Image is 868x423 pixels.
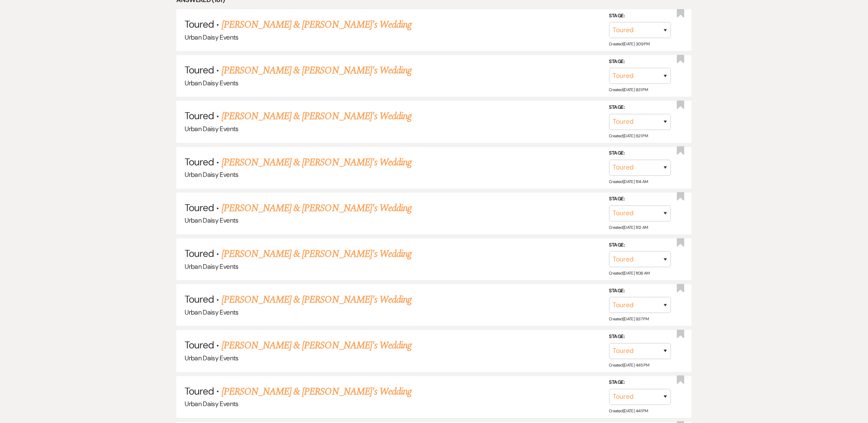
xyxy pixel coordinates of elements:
span: Toured [185,385,214,398]
span: Urban Daisy Events [185,216,238,225]
a: [PERSON_NAME] & [PERSON_NAME]'s Wedding [222,338,412,353]
span: Created: [DATE] 4:45 PM [609,362,649,368]
span: Urban Daisy Events [185,263,238,271]
label: Stage: [609,149,671,158]
span: Urban Daisy Events [185,354,238,363]
span: Toured [185,202,214,214]
span: Created: [DATE] 11:14 AM [609,179,648,185]
a: [PERSON_NAME] & [PERSON_NAME]'s Wedding [222,201,412,216]
label: Stage: [609,12,671,21]
span: Urban Daisy Events [185,33,238,42]
a: [PERSON_NAME] & [PERSON_NAME]'s Wedding [222,155,412,170]
a: [PERSON_NAME] & [PERSON_NAME]'s Wedding [222,385,412,399]
span: Toured [185,64,214,77]
span: Toured [185,18,214,31]
span: Urban Daisy Events [185,308,238,317]
label: Stage: [609,103,671,113]
a: [PERSON_NAME] & [PERSON_NAME]'s Wedding [222,63,412,78]
span: Toured [185,247,214,260]
span: Toured [185,293,214,306]
span: Urban Daisy Events [185,171,238,179]
label: Stage: [609,333,671,342]
label: Stage: [609,287,671,296]
span: Urban Daisy Events [185,125,238,134]
a: [PERSON_NAME] & [PERSON_NAME]'s Wedding [222,293,412,308]
span: Created: [DATE] 4:41 PM [609,409,648,414]
span: Toured [185,110,214,122]
label: Stage: [609,378,671,388]
a: [PERSON_NAME] & [PERSON_NAME]'s Wedding [222,18,412,33]
span: Created: [DATE] 3:09 PM [609,42,650,47]
span: Toured [185,156,214,169]
label: Stage: [609,58,671,67]
span: Urban Daisy Events [185,79,238,88]
span: Toured [185,339,214,352]
label: Stage: [609,195,671,204]
a: [PERSON_NAME] & [PERSON_NAME]'s Wedding [222,109,412,124]
span: Urban Daisy Events [185,400,238,409]
span: Created: [DATE] 11:08 AM [609,271,650,276]
span: Created: [DATE] 6:21 PM [609,133,648,139]
label: Stage: [609,241,671,250]
span: Created: [DATE] 8:31 PM [609,87,648,93]
span: Created: [DATE] 9:37 PM [609,317,649,322]
a: [PERSON_NAME] & [PERSON_NAME]'s Wedding [222,247,412,262]
span: Created: [DATE] 11:12 AM [609,225,648,230]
